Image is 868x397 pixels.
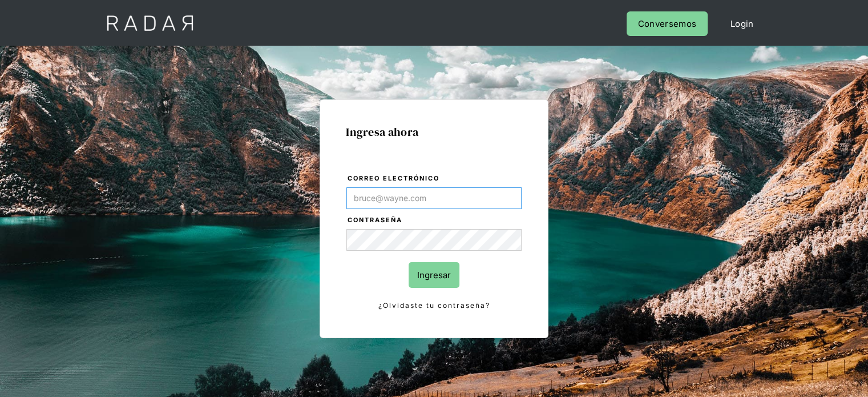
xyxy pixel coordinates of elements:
label: Correo electrónico [348,173,522,185]
input: Ingresar [409,262,459,288]
a: Conversemos [627,11,708,36]
input: bruce@wayne.com [346,187,522,209]
h1: Ingresa ahora [346,126,522,138]
label: Contraseña [348,215,522,226]
form: Login Form [346,173,522,312]
a: ¿Olvidaste tu contraseña? [346,299,522,312]
a: Login [719,11,765,36]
